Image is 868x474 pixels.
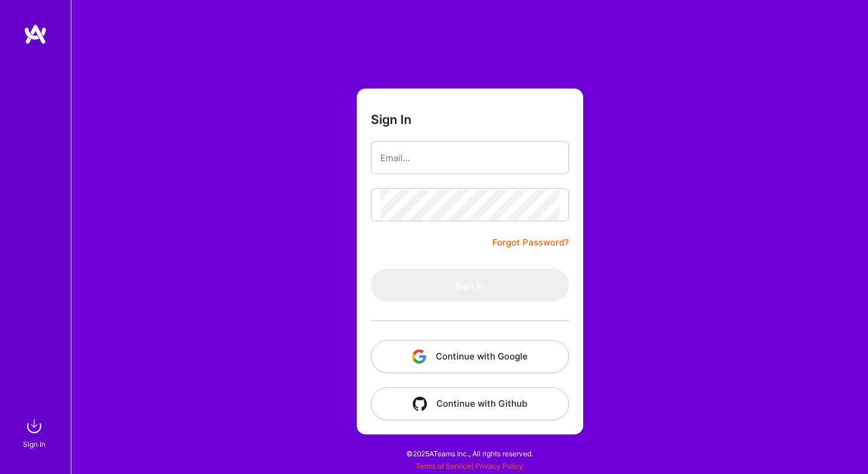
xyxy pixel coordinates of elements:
[412,349,426,364] img: icon
[371,112,412,127] h3: Sign In
[71,439,868,468] div: © 2025 ATeams Inc., All rights reserved.
[413,397,427,411] img: icon
[22,414,46,438] img: sign in
[492,236,569,250] a: Forgot Password?
[416,462,523,470] span: |
[475,462,523,470] a: Privacy Policy
[371,340,569,373] button: Continue with Google
[23,438,45,450] div: Sign In
[25,414,46,450] a: sign inSign In
[371,387,569,420] button: Continue with Github
[416,462,471,470] a: Terms of Service
[24,24,47,45] img: logo
[371,269,569,302] button: Sign In
[380,143,560,173] input: Email...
